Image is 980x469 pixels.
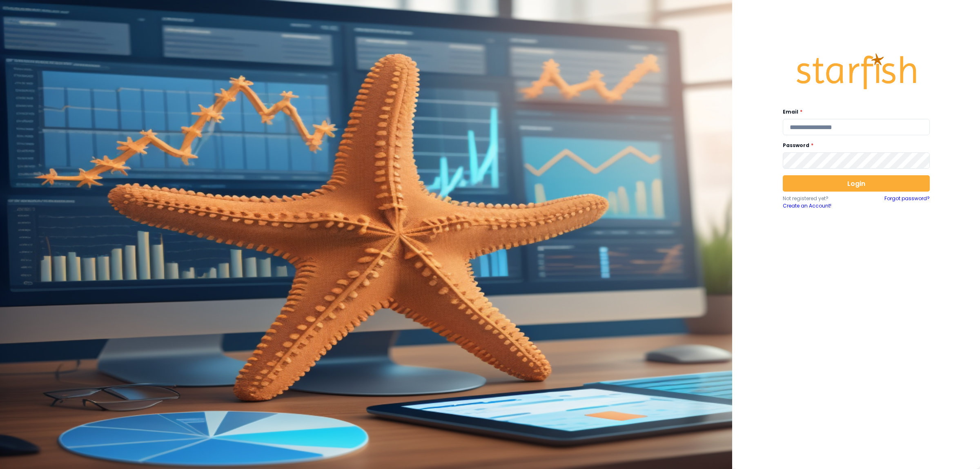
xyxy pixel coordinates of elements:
[783,195,856,202] p: Not registered yet?
[783,108,925,116] label: Email
[783,142,925,149] label: Password
[795,46,918,97] img: Logo.42cb71d561138c82c4ab.png
[783,175,930,192] button: Login
[783,202,856,210] a: Create an Account!
[884,195,930,210] a: Forgot password?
